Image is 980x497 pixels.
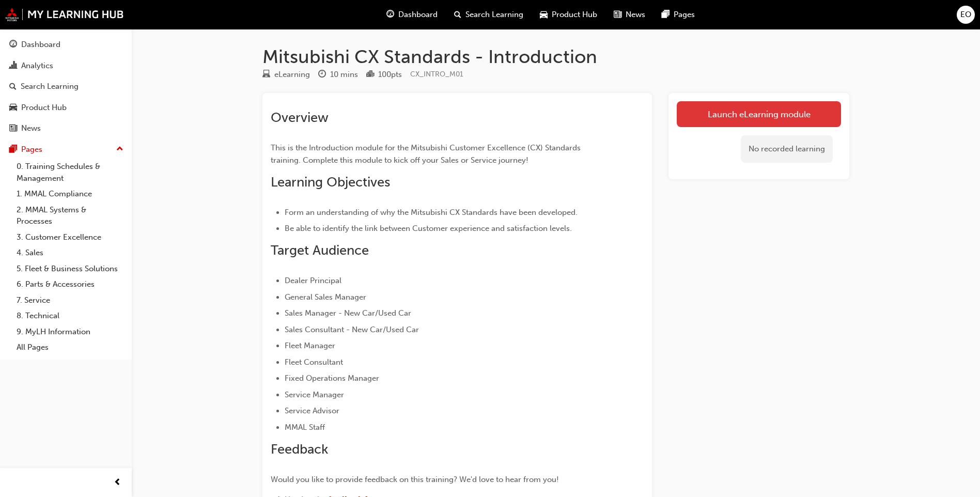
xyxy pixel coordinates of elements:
[12,261,128,277] a: 5. Fleet & Business Solutions
[285,341,335,350] span: Fleet Manager
[12,276,128,292] a: 6. Parts & Accessories
[410,70,463,79] span: Learning resource code
[262,70,270,80] span: learningResourceType_ELEARNING-icon
[4,119,128,138] a: News
[285,406,339,415] span: Service Advisor
[4,56,128,75] a: Analytics
[9,103,17,113] span: car-icon
[960,9,971,21] span: EO
[9,145,17,154] span: pages-icon
[741,135,833,163] div: No recorded learning
[552,9,597,21] span: Product Hub
[274,69,310,81] div: eLearning
[21,144,42,156] div: Pages
[12,339,128,355] a: All Pages
[446,4,532,25] a: search-iconSearch Learning
[366,70,374,80] span: podium-icon
[9,124,17,133] span: news-icon
[271,143,583,165] span: This is the Introduction module for the Mitsubishi Customer Excellence (CX) Standards training. C...
[21,60,53,72] div: Analytics
[9,61,17,71] span: chart-icon
[4,140,128,159] button: Pages
[285,374,379,383] span: Fixed Operations Manager
[674,9,695,21] span: Pages
[454,8,461,21] span: search-icon
[271,110,329,126] span: Overview
[262,45,849,68] h1: Mitsubishi CX Standards - Introduction
[378,4,446,25] a: guage-iconDashboard
[540,8,548,21] span: car-icon
[366,68,402,81] div: Points
[21,122,41,134] div: News
[398,9,438,21] span: Dashboard
[285,325,419,334] span: Sales Consultant - New Car/Used Car
[285,276,341,285] span: Dealer Principal
[318,68,358,81] div: Duration
[285,208,578,217] span: Form an understanding of why the Mitsubishi CX Standards have been developed.
[21,39,60,51] div: Dashboard
[386,8,394,21] span: guage-icon
[114,476,121,489] span: prev-icon
[654,4,703,25] a: pages-iconPages
[271,174,390,190] span: Learning Objectives
[5,8,124,21] img: mmal
[318,70,326,80] span: clock-icon
[12,202,128,229] a: 2. MMAL Systems & Processes
[116,143,123,156] span: up-icon
[271,441,328,457] span: Feedback
[285,308,411,318] span: Sales Manager - New Car/Used Car
[465,9,523,21] span: Search Learning
[12,229,128,245] a: 3. Customer Excellence
[330,69,358,81] div: 10 mins
[614,8,621,21] span: news-icon
[378,69,402,81] div: 100 pts
[21,81,79,92] div: Search Learning
[4,35,128,54] a: Dashboard
[605,4,654,25] a: news-iconNews
[12,186,128,202] a: 1. MMAL Compliance
[21,102,67,114] div: Product Hub
[4,77,128,96] a: Search Learning
[957,6,975,24] button: EO
[4,33,128,140] button: DashboardAnalyticsSearch LearningProduct HubNews
[271,242,369,258] span: Target Audience
[677,101,841,127] a: Launch eLearning module
[285,292,366,302] span: General Sales Manager
[262,68,310,81] div: Type
[12,159,128,186] a: 0. Training Schedules & Management
[285,390,344,399] span: Service Manager
[271,475,559,484] span: Would you like to provide feedback on this training? We'd love to hear from you!
[285,358,343,367] span: Fleet Consultant
[9,40,17,50] span: guage-icon
[285,423,325,432] span: MMAL Staff
[285,224,572,233] span: Be able to identify the link between Customer experience and satisfaction levels.
[9,82,17,91] span: search-icon
[4,98,128,117] a: Product Hub
[12,308,128,324] a: 8. Technical
[626,9,645,21] span: News
[12,245,128,261] a: 4. Sales
[662,8,670,21] span: pages-icon
[12,292,128,308] a: 7. Service
[532,4,605,25] a: car-iconProduct Hub
[12,324,128,340] a: 9. MyLH Information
